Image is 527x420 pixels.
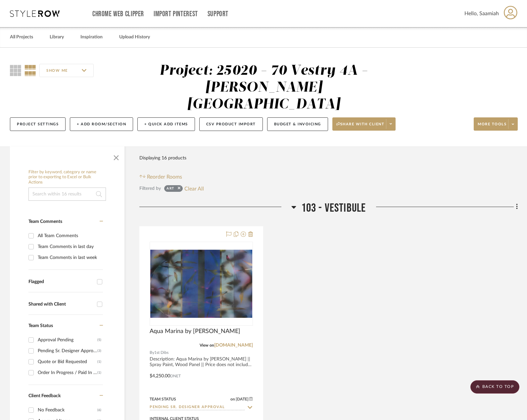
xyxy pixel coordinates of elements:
span: [DATE] [235,397,249,401]
div: Quote or Bid Requested [38,357,97,367]
span: Aqua Marina by [PERSON_NAME] [150,328,240,335]
button: Budget & Invoicing [267,117,328,131]
a: Chrome Web Clipper [92,11,144,17]
div: (6) [97,405,101,415]
div: Pending Sr. Designer Approval [38,346,97,356]
button: CSV Product Import [199,117,263,131]
button: Project Settings [10,117,66,131]
button: More tools [474,117,518,131]
button: Close [110,150,123,163]
div: Shared with Client [28,302,94,307]
h6: Filter by keyword, category or name prior to exporting to Excel or Bulk Actions [28,170,106,185]
a: Import Pinterest [154,11,198,17]
div: Order In Progress / Paid In Full w/ Freight, No Balance due [38,367,97,378]
div: Art [167,186,174,193]
button: Share with client [332,117,396,131]
div: Team Comments in last day [38,241,101,252]
span: Client Feedback [28,394,61,398]
div: All Team Comments [38,231,101,241]
span: 1st Dibs [154,350,168,356]
div: Filtered by [139,185,161,192]
a: Upload History [119,33,150,42]
scroll-to-top-button: BACK TO TOP [470,380,519,394]
div: Project: 25020 - 70 Vestry 4A - [PERSON_NAME][GEOGRAPHIC_DATA] [160,64,368,111]
button: + Add Room/Section [70,117,133,131]
div: (1) [97,357,101,367]
span: More tools [478,122,506,132]
span: on [230,397,235,401]
a: Inspiration [80,33,103,42]
span: Team Comments [28,219,62,224]
input: Search within 16 results [28,188,106,201]
a: Support [208,11,228,17]
span: Team Status [28,323,53,328]
div: Team Status [150,396,176,402]
div: Flagged [28,279,94,285]
a: [DOMAIN_NAME] [214,343,253,348]
div: (5) [97,335,101,345]
button: + Quick Add Items [137,117,195,131]
div: Approval Pending [38,335,97,345]
span: Share with client [336,122,385,132]
button: Clear All [184,184,204,193]
span: Reorder Rooms [147,173,182,181]
span: 103 - Vestibule [301,201,366,215]
img: Aqua Marina by Melisa Taylor Metzger [150,250,252,318]
span: Hello, Saamiah [464,10,499,18]
a: All Projects [10,33,33,42]
span: View on [200,343,214,347]
div: No Feedback [38,405,97,415]
div: (1) [97,367,101,378]
div: Team Comments in last week [38,252,101,263]
button: Reorder Rooms [139,173,182,181]
div: Displaying 16 products [139,151,186,165]
a: Library [50,33,64,42]
input: Type to Search… [150,404,245,411]
div: (3) [97,346,101,356]
span: By [150,350,154,356]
